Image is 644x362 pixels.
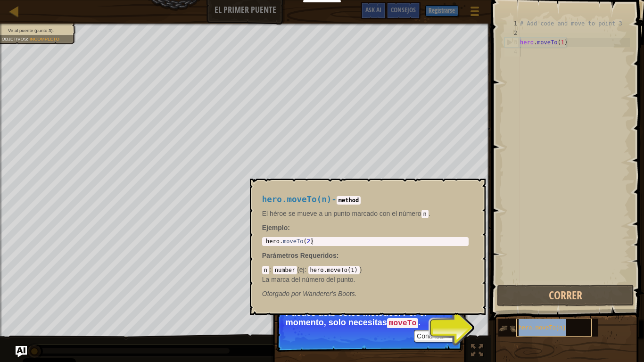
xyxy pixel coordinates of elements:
button: Continuar [414,330,455,342]
code: n [262,266,269,274]
p: El héroe se mueve a un punto marcado con el número . [262,209,469,218]
span: Incompleto [30,36,59,41]
strong: : [262,224,290,231]
em: Wanderer's Boots. [262,290,357,297]
button: Ask AI [16,346,27,357]
img: portrait.png [498,320,516,337]
button: Registrarse [425,5,458,16]
li: Ve al puente (punto 3). [1,28,70,34]
span: : [337,252,339,259]
span: Ask AI [365,5,381,14]
span: Consejos [391,5,416,14]
code: hero.moveTo(1) [308,266,360,274]
code: moveTo [387,318,418,329]
span: hero.moveTo(n) [519,325,566,331]
h4: - [262,195,469,204]
span: Objetivos [1,36,27,41]
span: Ve al puente (punto 3). [8,28,54,33]
div: ( ) [262,265,469,284]
div: 2 [504,28,520,38]
span: Parámetros Requeridos [262,252,337,259]
span: : [269,266,273,273]
button: Mostrar menú del juego [463,2,487,24]
button: Ask AI [361,2,386,19]
button: Correr [497,285,634,306]
span: Ejemplo [262,224,288,231]
p: Puedes usar estos métodos. Por el momento, solo necesitas . [286,308,453,328]
span: Otorgado por [262,290,303,297]
span: hero.moveTo(n) [262,195,332,204]
div: 3 [505,38,520,47]
code: n [421,210,429,218]
span: ej [299,266,305,273]
code: number [273,266,297,274]
code: method [337,196,361,205]
div: 1 [504,19,520,28]
p: La marca del número del punto. [262,275,469,284]
div: 4 [504,47,520,57]
span: : [305,266,308,273]
span: : [27,36,29,41]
